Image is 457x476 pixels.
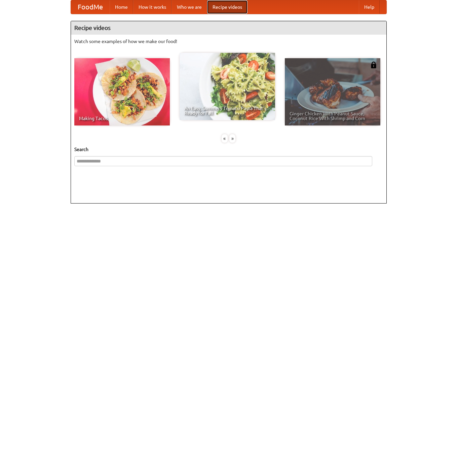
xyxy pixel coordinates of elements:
h4: Recipe videos [71,21,386,35]
h5: Search [74,146,383,153]
a: FoodMe [71,0,110,14]
a: Recipe videos [207,0,247,14]
span: Making Tacos [79,116,165,121]
span: An Easy, Summery Tomato Pasta That's Ready for Fall [184,106,270,115]
div: » [229,134,235,143]
div: « [222,134,228,143]
a: Help [359,0,380,14]
a: Making Tacos [74,58,170,125]
a: Who we are [172,0,207,14]
img: 483408.png [370,62,377,68]
a: Home [110,0,133,14]
a: An Easy, Summery Tomato Pasta That's Ready for Fall [180,53,275,120]
a: How it works [133,0,172,14]
p: Watch some examples of how we make our food! [74,38,383,45]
